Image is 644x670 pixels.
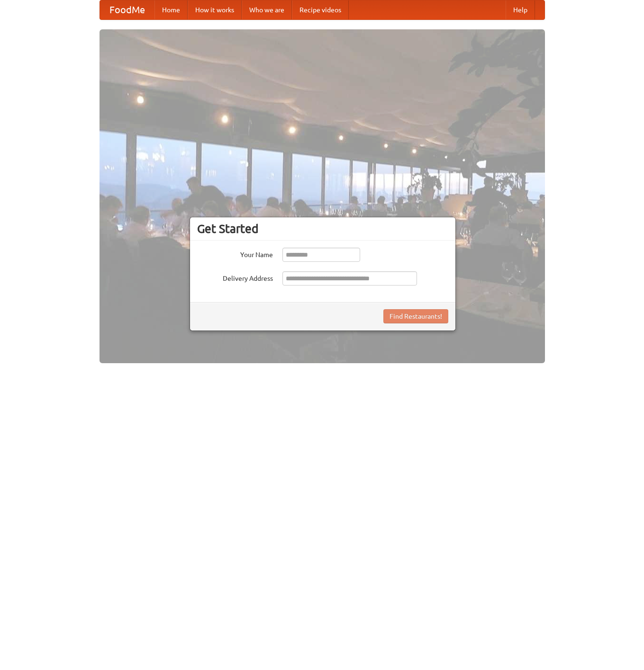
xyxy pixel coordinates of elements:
[197,222,448,236] h3: Get Started
[383,309,448,323] button: Find Restaurants!
[100,0,154,19] a: FoodMe
[154,0,188,19] a: Home
[242,0,292,19] a: Who we are
[506,0,535,19] a: Help
[292,0,349,19] a: Recipe videos
[197,271,273,283] label: Delivery Address
[188,0,242,19] a: How it works
[197,248,273,259] label: Your Name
